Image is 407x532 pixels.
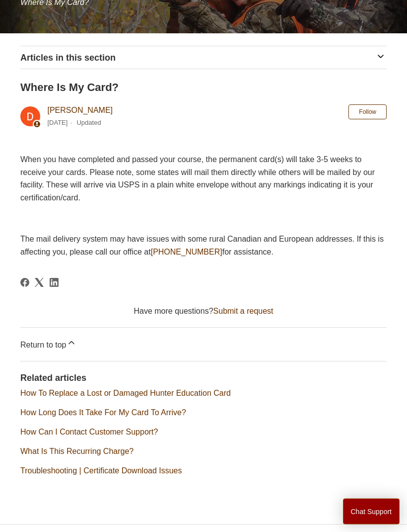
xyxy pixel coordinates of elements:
[20,278,29,287] svg: Share this page on Facebook
[343,499,400,525] button: Chat Support
[348,105,387,120] button: Follow Article
[35,278,44,287] svg: Share this page on X Corp
[35,278,44,287] a: X Corp
[20,409,186,417] a: How Long Does It Take For My Card To Arrive?
[47,106,113,115] a: [PERSON_NAME]
[20,467,182,475] a: Troubleshooting | Certificate Download Issues
[20,389,231,398] a: How To Replace a Lost or Damaged Hunter Education Card
[20,428,158,437] a: How Can I Contact Customer Support?
[50,278,59,287] a: LinkedIn
[47,119,68,127] time: 03/04/2024, 10:46
[20,80,387,96] h2: Where Is My Card?
[20,306,387,318] div: Have more questions?
[20,53,116,63] span: Articles in this section
[20,372,387,385] h2: Related articles
[20,447,134,456] a: What Is This Recurring Charge?
[213,307,273,316] a: Submit a request
[151,248,222,257] a: [PHONE_NUMBER]
[20,278,29,287] a: Facebook
[76,119,101,127] li: Updated
[20,156,375,202] span: When you have completed and passed your course, the permanent card(s) will take 3-5 weeks to rece...
[50,278,59,287] svg: Share this page on LinkedIn
[20,235,384,257] span: The mail delivery system may have issues with some rural Canadian and European addresses. If this...
[20,328,387,361] a: Return to top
